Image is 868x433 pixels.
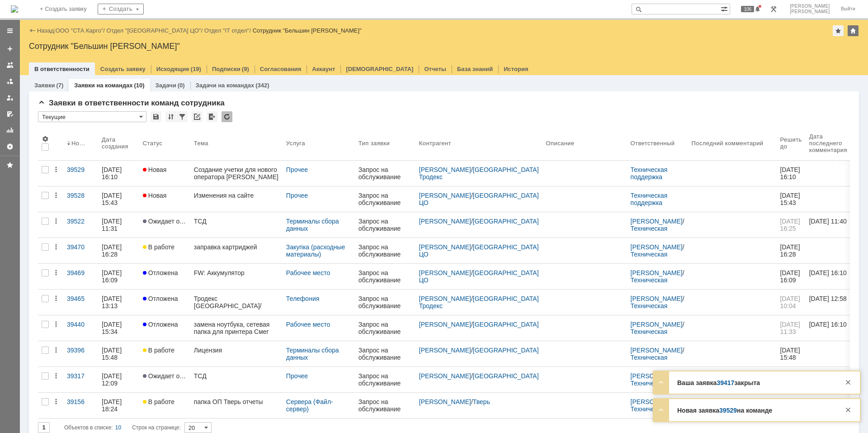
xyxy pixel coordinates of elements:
[631,321,684,335] div: /
[312,66,335,72] a: Аккаунт
[806,126,858,161] th: Дата последнего комментария
[98,264,139,289] a: [DATE] 16:09
[98,290,139,315] a: [DATE] 13:13
[286,321,330,328] a: Рабочее место
[194,295,279,309] div: Тродекс [GEOGRAPHIC_DATA]/телефония
[194,243,279,251] div: заправка картриджей
[419,295,471,302] a: [PERSON_NAME]
[102,398,123,413] div: [DATE] 18:24
[419,269,471,276] a: [PERSON_NAME]
[98,238,139,263] a: [DATE] 16:28
[143,140,163,147] div: Статус
[107,27,204,34] div: /
[3,74,17,89] a: Заявки в моей ответственности
[780,243,802,258] span: [DATE] 16:28
[67,295,94,302] div: 39465
[286,372,308,380] a: Прочее
[286,269,330,276] a: Рабочее место
[143,372,232,380] span: Ожидает ответа контрагента
[3,139,17,154] a: Настройки
[190,341,283,366] a: Лицензия
[355,341,415,366] a: Запрос на обслуживание
[63,315,98,341] a: 39440
[631,243,683,251] a: [PERSON_NAME]
[780,347,802,361] span: [DATE] 15:48
[52,192,60,199] div: Действия
[627,126,688,161] th: Ответственный
[833,25,844,36] div: Добавить в избранное
[98,186,139,212] a: [DATE] 15:43
[34,82,55,89] a: Заявки
[134,82,144,89] div: (10)
[359,243,412,258] div: Запрос на обслуживание
[190,367,283,392] a: ТСД
[190,126,283,161] th: Тема
[631,372,684,387] div: /
[359,398,412,413] div: Запрос на обслуживание
[67,218,94,225] div: 39522
[286,295,319,302] a: Телефония
[848,25,859,36] div: Изменить домашнюю страницу
[52,269,60,276] div: Действия
[63,341,98,366] a: 39396
[504,66,528,72] a: История
[780,192,802,206] span: [DATE] 15:43
[631,398,683,405] a: [PERSON_NAME]
[359,218,412,232] div: Запрос на обслуживание
[631,398,684,413] div: /
[156,66,189,72] a: Исходящие
[71,140,87,147] div: Номер
[473,372,539,380] a: [GEOGRAPHIC_DATA]
[777,238,806,263] a: [DATE] 16:28
[790,4,830,9] span: [PERSON_NAME]
[719,407,737,414] a: 39529
[139,161,190,186] a: Новая
[631,243,684,258] div: /
[843,404,854,415] div: Закрыть
[780,136,802,150] div: Решить до
[692,140,764,147] div: Последний комментарий
[67,243,94,251] div: 39470
[143,269,178,276] span: Отложена
[631,354,670,368] a: Техническая поддержка
[419,347,539,354] div: /
[74,82,132,89] a: Заявки на командах
[777,212,806,238] a: [DATE] 16:25
[67,192,94,199] div: 39528
[102,321,123,335] div: [DATE] 15:34
[260,66,302,72] a: Согласования
[98,126,139,161] th: Дата создания
[419,321,539,328] div: /
[473,398,490,405] a: Тверь
[286,243,347,258] a: Закупка (расходные материалы)
[631,251,670,265] a: Техническая поддержка
[194,192,279,199] div: Изменения на сайте
[656,404,666,415] div: Развернуть
[102,372,123,387] div: [DATE] 12:09
[780,218,802,232] span: [DATE] 16:25
[843,377,854,388] div: Закрыть
[419,218,471,225] a: [PERSON_NAME]
[143,347,175,354] span: В работе
[457,66,493,72] a: База знаний
[355,290,415,315] a: Запрос на обслуживание
[721,4,730,13] span: Расширенный поиск
[52,347,60,354] div: Действия
[355,315,415,341] a: Запрос на обслуживание
[38,99,225,107] span: Заявки в ответственности команд сотрудника
[419,347,471,354] a: [PERSON_NAME]
[3,58,17,72] a: Заявки на командах
[359,269,412,284] div: Запрос на обслуживание
[102,295,123,309] div: [DATE] 13:13
[768,4,779,14] a: Перейти в интерфейс администратора
[102,269,123,284] div: [DATE] 16:09
[107,27,201,34] a: Отдел "[GEOGRAPHIC_DATA] ЦО"
[415,126,542,161] th: Контрагент
[139,393,190,418] a: В работе
[790,9,830,14] span: [PERSON_NAME]
[52,372,60,380] div: Действия
[631,276,670,291] a: Техническая поддержка
[809,295,847,302] div: [DATE] 12:58
[190,393,283,418] a: папка ОП Тверь отчеты
[419,243,539,258] div: /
